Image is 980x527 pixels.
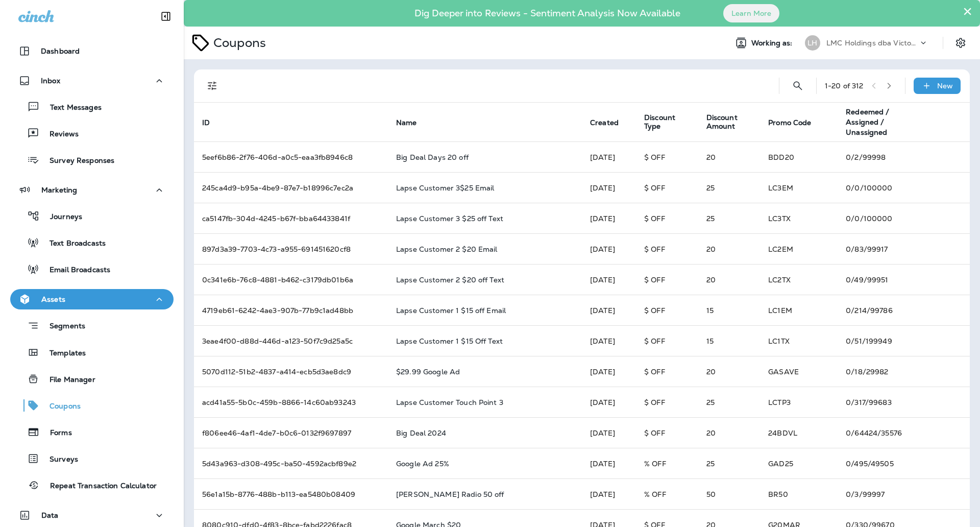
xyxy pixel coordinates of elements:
[838,356,970,387] td: 0 / 18 / 29982
[760,265,838,295] td: LC2TX
[698,265,761,295] td: 20
[963,3,972,19] button: Close
[41,186,77,194] p: Marketing
[396,368,460,376] p: $29.99 Google Ad
[698,387,761,418] td: 25
[760,234,838,265] td: LC2EM
[10,258,174,280] button: Email Broadcasts
[41,511,59,519] p: Data
[396,398,503,406] p: Lapse Customer Touch Point 3
[644,113,681,131] span: Discount Type
[396,429,446,437] p: Big Deal 2024
[41,295,65,303] p: Assets
[194,448,388,479] td: 5d43a963-d308-495c-ba50-4592acbf89e2
[10,289,174,309] button: Assets
[194,203,388,234] td: ca5147fb-304d-4245-b67f-bba64433841f
[396,184,495,192] p: Lapse Customer 3$25 Email
[838,326,970,356] td: 0 / 51 / 199949
[698,356,761,387] td: 20
[838,142,970,173] td: 0 / 2 / 99998
[10,96,174,117] button: Text Messages
[10,41,174,61] button: Dashboard
[10,70,174,91] button: Inbox
[788,76,808,96] button: Search Coupons
[760,387,838,418] td: LCTP3
[826,39,918,47] p: LMC Holdings dba Victory Lane Quick Oil Change
[590,118,619,127] span: Created
[39,266,110,275] p: Email Broadcasts
[636,479,698,510] td: % OFF
[194,387,388,418] td: acd41a55-5b0c-459b-8866-14c60ab93243
[636,387,698,418] td: $ OFF
[698,203,761,234] td: 25
[396,245,498,253] p: Lapse Customer 2 $20 Email
[582,387,636,418] td: [DATE]
[39,239,106,249] p: Text Broadcasts
[636,203,698,234] td: $ OFF
[937,82,953,90] p: New
[760,356,838,387] td: GASAVE
[838,173,970,203] td: 0 / 0 / 100000
[582,173,636,203] td: [DATE]
[10,123,174,144] button: Reviews
[10,315,174,337] button: Segments
[10,448,174,469] button: Surveys
[636,234,698,265] td: $ OFF
[698,234,761,265] td: 20
[202,118,210,127] span: ID
[582,265,636,295] td: [DATE]
[209,35,266,51] p: Coupons
[10,180,174,200] button: Marketing
[194,265,388,295] td: 0c341e6b-76c8-4881-b462-c3179db01b6a
[152,6,180,27] button: Collapse Sidebar
[396,306,506,315] p: Lapse Customer 1 $15 off Email
[194,295,388,326] td: 4719eb61-6242-4ae3-907b-77b9c1ad48bb
[39,156,114,166] p: Survey Responses
[698,295,761,326] td: 15
[194,479,388,510] td: 56e1a15b-8776-488b-b113-ea5480b08409
[396,337,503,345] p: Lapse Customer 1 $15 Off Text
[760,326,838,356] td: LC1TX
[768,118,824,127] span: Promo Code
[40,482,157,491] p: Repeat Transaction Calculator
[202,118,223,127] span: ID
[636,356,698,387] td: $ OFF
[41,77,60,85] p: Inbox
[582,295,636,326] td: [DATE]
[698,448,761,479] td: 25
[396,214,503,223] p: Lapse Customer 3 $25 off Text
[41,47,80,55] p: Dashboard
[10,421,174,443] button: Forms
[396,118,417,127] span: Name
[10,232,174,253] button: Text Broadcasts
[760,448,838,479] td: GAD25
[10,342,174,363] button: Templates
[39,322,85,332] p: Segments
[194,326,388,356] td: 3eae4f00-d88d-446d-a123-50f7c9d25a5c
[760,295,838,326] td: LC1EM
[706,113,756,131] span: Discount Amount
[723,4,779,22] button: Learn More
[194,356,388,387] td: 5070d112-51b2-4837-a414-ecb5d3ae8dc9
[760,203,838,234] td: LC3TX
[846,107,889,137] span: Redeemed / Assigned / Unassigned
[40,212,82,222] p: Journeys
[698,173,761,203] td: 25
[698,326,761,356] td: 15
[706,113,743,131] span: Discount Amount
[636,418,698,448] td: $ OFF
[582,234,636,265] td: [DATE]
[698,142,761,173] td: 20
[838,203,970,234] td: 0 / 0 / 100000
[10,395,174,416] button: Coupons
[760,173,838,203] td: LC3EM
[582,448,636,479] td: [DATE]
[39,455,78,465] p: Surveys
[194,142,388,173] td: 5eef6b86-2f76-406d-a0c5-eaa3fb8946c8
[760,479,838,510] td: BR50
[838,234,970,265] td: 0 / 83 / 99917
[194,173,388,203] td: 245ca4d9-b95a-4be9-87e7-b18996c7ec2a
[636,173,698,203] td: $ OFF
[838,479,970,510] td: 0 / 3 / 99997
[636,295,698,326] td: $ OFF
